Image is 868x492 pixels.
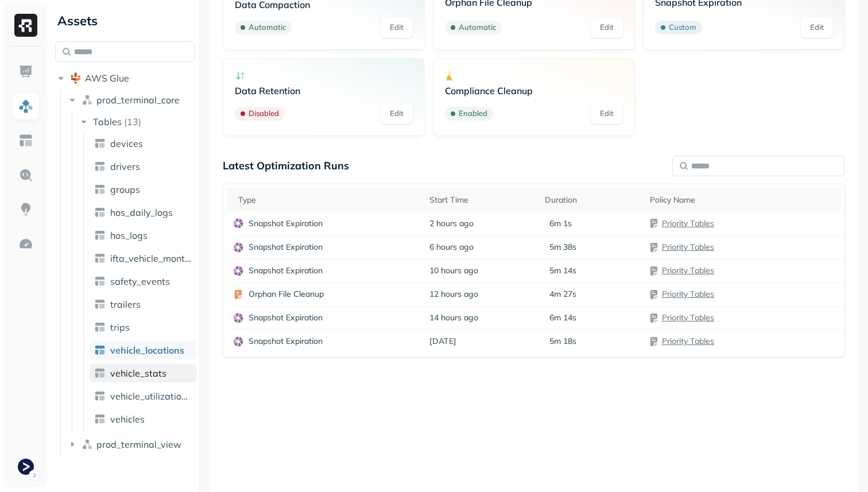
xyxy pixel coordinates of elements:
[110,344,184,356] span: vehicle_locations
[249,242,323,253] p: Snapshot Expiration
[18,64,33,79] img: Dashboard
[90,157,196,176] a: drivers
[70,72,82,84] img: root
[238,195,418,206] div: Type
[110,138,143,149] span: devices
[549,336,576,347] p: 5m 18s
[249,218,323,229] p: Snapshot Expiration
[662,289,714,299] a: Priority Tables
[90,410,196,428] a: vehicles
[90,249,196,268] a: ifta_vehicle_months
[249,22,286,33] p: Automatic
[549,265,576,276] p: 5m 14s
[94,207,106,218] img: table
[549,218,572,229] p: 6m 1s
[90,203,196,222] a: hos_daily_logs
[110,253,192,264] span: ifta_vehicle_months
[90,272,196,290] a: safety_events
[669,22,696,33] p: Custom
[82,439,93,450] img: namespace
[249,312,323,323] p: Snapshot Expiration
[549,312,576,323] p: 6m 14s
[18,133,33,148] img: Asset Explorer
[90,364,196,382] a: vehicle_stats
[94,184,106,195] img: table
[124,116,141,127] p: ( 13 )
[94,230,106,241] img: table
[110,184,140,195] span: groups
[96,439,181,450] span: prod_terminal_view
[429,218,474,229] span: 2 hours ago
[591,17,623,38] a: Edit
[591,103,623,124] a: Edit
[94,161,106,172] img: table
[18,99,33,114] img: Assets
[94,253,106,264] img: table
[18,202,33,217] img: Insights
[94,413,106,425] img: table
[94,367,106,379] img: table
[110,390,192,402] span: vehicle_utilization_day
[96,94,180,106] span: prod_terminal_core
[90,134,196,153] a: devices
[249,108,279,119] p: Disabled
[110,299,141,310] span: trailers
[110,413,145,425] span: vehicles
[110,161,140,172] span: drivers
[429,336,456,347] span: [DATE]
[90,387,196,405] a: vehicle_utilization_day
[429,289,478,300] span: 12 hours ago
[549,289,576,300] p: 4m 27s
[249,336,323,347] p: Snapshot Expiration
[94,138,106,149] img: table
[249,289,324,300] p: Orphan File Cleanup
[14,14,37,37] img: Ryft
[55,11,195,30] div: Assets
[429,195,533,206] div: Start Time
[90,295,196,313] a: trailers
[94,390,106,402] img: table
[429,242,474,253] span: 6 hours ago
[90,318,196,336] a: trips
[235,85,413,96] p: Data Retention
[82,94,93,106] img: namespace
[662,336,714,346] a: Priority Tables
[662,242,714,252] a: Priority Tables
[90,226,196,245] a: hos_logs
[445,85,623,96] p: Compliance Cleanup
[110,230,148,241] span: hos_logs
[94,344,106,356] img: table
[381,17,413,38] a: Edit
[18,459,34,475] img: Terminal
[545,195,638,206] div: Duration
[18,168,33,183] img: Query Explorer
[110,207,173,218] span: hos_daily_logs
[90,180,196,199] a: groups
[110,276,170,287] span: safety_events
[90,341,196,359] a: vehicle_locations
[549,242,576,253] p: 5m 38s
[55,69,195,87] button: AWS Glue
[94,299,106,310] img: table
[110,321,130,333] span: trips
[67,435,195,454] button: prod_terminal_view
[93,116,122,127] span: Tables
[85,72,129,84] span: AWS Glue
[662,265,714,276] a: Priority Tables
[18,237,33,251] img: Optimization
[110,367,166,379] span: vehicle_stats
[78,113,196,131] button: Tables(13)
[94,321,106,333] img: table
[94,276,106,287] img: table
[381,103,413,124] a: Edit
[429,312,478,323] span: 14 hours ago
[223,159,349,172] p: Latest Optimization Runs
[801,17,833,38] a: Edit
[67,91,195,109] button: prod_terminal_core
[429,265,478,276] span: 10 hours ago
[459,108,487,119] p: Enabled
[650,195,835,206] div: Policy Name
[249,265,323,276] p: Snapshot Expiration
[459,22,496,33] p: Automatic
[662,218,714,228] a: Priority Tables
